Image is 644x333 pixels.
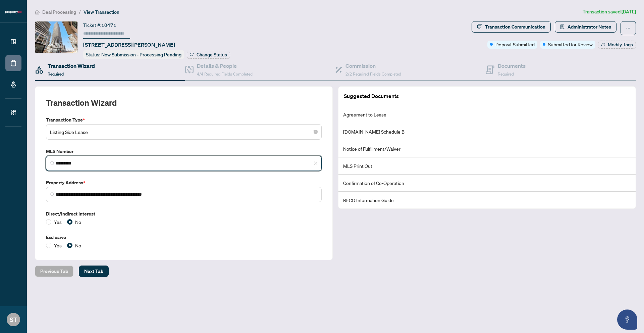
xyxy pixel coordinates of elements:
article: Transaction saved [DATE] [583,8,636,16]
button: Transaction Communication [472,21,551,33]
span: ellipsis [626,26,631,31]
span: Deal Processing [42,9,76,15]
span: 10471 [101,22,116,28]
div: Ticket #: [83,21,116,29]
img: search_icon [50,161,54,165]
span: Required [498,72,514,77]
span: solution [560,25,565,29]
span: Submitted for Review [548,41,593,48]
button: Administrator Notes [555,21,616,33]
button: Open asap [617,310,637,330]
img: IMG-W12305204_1.jpg [35,21,77,53]
label: Transaction Type [46,116,322,124]
button: Change Status [187,51,230,59]
li: Notice of Fulfillment/Waiver [338,140,636,157]
h4: Transaction Wizard [48,62,95,70]
span: [STREET_ADDRESS][PERSON_NAME] [83,41,175,49]
button: Previous Tab [35,266,73,277]
span: No [72,242,84,249]
label: MLS Number [46,148,322,155]
li: / [79,8,81,16]
span: ST [10,315,17,324]
span: close-circle [314,130,318,134]
span: Administrator Notes [568,21,611,32]
span: Yes [51,242,64,249]
button: Next Tab [79,266,109,277]
label: Direct/Indirect Interest [46,210,322,218]
span: home [35,10,40,14]
span: Yes [51,218,64,226]
label: Property Address [46,179,322,186]
span: Deposit Submitted [495,41,535,48]
span: Change Status [197,52,227,57]
span: Modify Tags [608,42,633,47]
span: Listing Side Lease [50,126,318,138]
li: RECO Information Guide [338,192,636,208]
span: No [72,218,84,226]
span: New Submission - Processing Pending [101,52,181,58]
span: Next Tab [84,266,103,277]
span: View Transaction [84,9,119,15]
article: Suggested Documents [344,92,399,100]
span: 4/4 Required Fields Completed [197,72,253,77]
li: Confirmation of Co-Operation [338,175,636,192]
h2: Transaction Wizard [46,97,117,108]
h4: Commission [345,62,401,70]
div: Transaction Communication [485,21,545,32]
div: Status: [83,50,184,59]
span: Required [48,72,64,77]
h4: Details & People [197,62,253,70]
button: Modify Tags [598,41,636,49]
span: 2/2 Required Fields Completed [345,72,401,77]
li: MLS Print Out [338,157,636,175]
img: logo [5,10,21,14]
li: [DOMAIN_NAME] Schedule B [338,123,636,140]
h4: Documents [498,62,526,70]
img: search_icon [50,192,54,196]
label: Exclusive [46,234,322,241]
li: Agreement to Lease [338,106,636,123]
span: close [314,161,318,165]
